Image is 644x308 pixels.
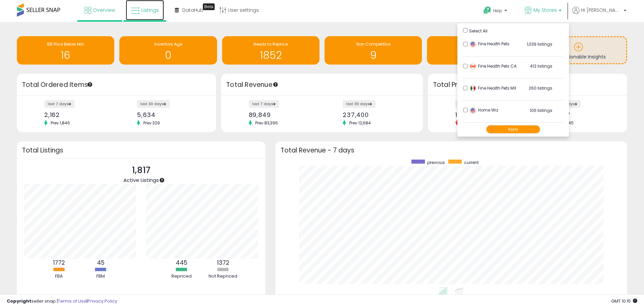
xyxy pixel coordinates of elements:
[486,125,540,134] button: Apply
[493,8,502,14] span: Help
[551,53,606,60] span: Add Actionable Insights
[427,36,524,65] a: Selling @ Max 20
[531,37,626,63] a: Add Actionable Insights
[470,41,509,47] span: Fine Health Pets
[203,273,243,280] div: Not Repriced
[17,36,114,65] a: BB Price Below Min 16
[530,108,552,113] span: 106 listings
[343,100,376,108] label: last 30 days
[176,259,187,267] b: 445
[470,41,476,48] img: usa.png
[548,111,615,118] div: 50,767
[80,273,121,280] div: FBM
[20,50,111,61] h1: 16
[252,120,281,126] span: Prev: 83,396
[123,164,159,177] p: 1,817
[53,259,65,267] b: 1772
[272,81,279,88] div: Tooltip anchor
[470,85,476,92] img: mexico.png
[159,177,165,183] div: Tooltip anchor
[140,120,163,126] span: Prev: 329
[346,120,374,126] span: Prev: 12,684
[141,7,159,14] span: Listings
[154,41,182,47] span: Inventory Age
[470,85,516,91] span: Fine Health Pets MX
[123,176,159,184] span: Active Listings
[529,85,552,91] span: 260 listings
[203,3,215,10] div: Tooltip anchor
[226,80,418,90] h3: Total Revenue
[325,36,422,65] a: Non Competitive 9
[249,100,279,108] label: last 7 days
[581,7,622,14] span: Hi [PERSON_NAME]
[7,298,31,304] strong: Copyright
[47,41,84,47] span: BB Price Below Min
[222,36,319,65] a: Needs to Reprice 1852
[44,111,112,118] div: 2,162
[469,28,487,34] span: Select All
[343,111,411,118] div: 237,400
[87,81,93,88] div: Tooltip anchor
[225,50,316,61] h1: 1852
[470,107,476,114] img: usa.png
[22,80,211,90] h3: Total Ordered Items
[328,50,419,61] h1: 9
[470,63,476,70] img: canada.png
[161,273,202,280] div: Repriced
[533,7,557,14] span: My Stores
[281,148,622,153] h3: Total Revenue - 7 days
[47,120,73,126] span: Prev: 1,846
[455,111,523,118] div: 19,971
[483,6,492,15] i: Get Help
[433,80,622,90] h3: Total Profit
[478,1,514,22] a: Help
[249,111,317,118] div: 89,849
[217,259,229,267] b: 1372
[356,41,390,47] span: Non Competitive
[44,100,75,108] label: last 7 days
[572,7,626,22] a: Hi [PERSON_NAME]
[39,273,79,280] div: FBA
[455,100,486,108] label: last 7 days
[611,298,637,304] span: 2025-09-15 10:15 GMT
[430,50,521,61] h1: 20
[97,259,104,267] b: 45
[88,298,117,304] a: Privacy Policy
[470,63,517,69] span: Fine Health Pets CA
[123,50,213,61] h1: 0
[137,100,170,108] label: last 30 days
[427,160,445,165] span: previous
[22,148,260,153] h3: Total Listings
[119,36,217,65] a: Inventory Age 0
[93,7,115,14] span: Overview
[58,298,87,304] a: Terms of Use
[137,111,204,118] div: 5,634
[7,298,117,305] div: seller snap | |
[464,160,479,165] span: current
[470,107,498,113] span: Home Wiz
[527,41,552,47] span: 1,039 listings
[530,63,552,69] span: 412 listings
[254,41,288,47] span: Needs to Reprice
[182,7,204,14] span: DataHub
